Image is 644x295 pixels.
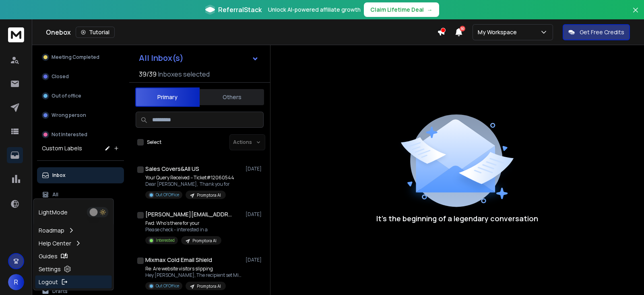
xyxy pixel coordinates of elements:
p: Settings [39,265,61,273]
label: Select [147,139,161,145]
p: Out Of Office [156,283,179,289]
button: All [37,187,124,203]
button: Not Interested [37,127,124,143]
span: → [427,6,433,14]
h1: Sales Covers&All US [145,165,199,173]
p: Meeting Completed [52,54,99,60]
button: R [8,274,24,290]
p: Drafts [52,288,68,295]
h3: Custom Labels [42,144,82,152]
p: Your Query Received – Ticket#12060544 [145,175,234,181]
button: Closed [37,69,124,85]
p: It’s the beginning of a legendary conversation [376,213,538,224]
div: Onebox [46,27,437,38]
p: Unlock AI-powered affiliate growth [268,6,361,14]
p: Promptora AI [192,238,217,244]
p: [DATE] [246,257,264,263]
p: Roadmap [39,226,64,235]
p: Logout [39,278,58,286]
a: Guides [35,250,112,263]
span: 39 / 39 [139,69,157,79]
button: Close banner [630,5,641,24]
h1: All Inbox(s) [139,54,184,62]
p: Out Of Office [156,192,179,198]
button: Claim Lifetime Deal→ [364,2,439,17]
p: Not Interested [52,131,87,138]
p: Help Center [39,239,71,247]
button: All Inbox(s) [132,50,265,66]
p: Promptora AI [197,283,221,289]
button: Meeting Completed [37,49,124,65]
button: Get Free Credits [563,24,630,40]
p: Please check - interested in a [145,226,221,233]
span: 50 [460,26,465,31]
p: Get Free Credits [580,28,624,36]
p: Re: Are website visitors slipping [145,266,242,272]
button: Inbox [37,167,124,183]
p: My Workspace [478,28,520,36]
h1: [PERSON_NAME][EMAIL_ADDRESS][DOMAIN_NAME] [145,210,234,218]
a: Settings [35,263,112,276]
button: Out of office [37,88,124,104]
button: Primary [135,87,200,107]
p: Fwd: Who’s there for your [145,220,221,226]
a: Roadmap [35,224,112,237]
p: Guides [39,252,58,260]
p: Hey [PERSON_NAME], The recipient set Mixmax [145,272,242,278]
p: Light Mode [39,208,68,216]
h1: Mixmax Cold Email Shield [145,256,212,264]
button: Others [200,88,264,106]
p: Promptora AI [197,192,221,198]
p: [DATE] [246,211,264,218]
p: Wrong person [52,112,86,118]
button: Tutorial [76,27,115,38]
h3: Inboxes selected [158,69,210,79]
p: Closed [52,73,69,80]
a: Help Center [35,237,112,250]
span: ReferralStack [218,5,262,15]
p: Dear [PERSON_NAME], Thank you for [145,181,234,187]
p: All [52,191,58,198]
p: Interested [156,237,175,243]
button: Wrong person [37,107,124,123]
p: [DATE] [246,166,264,172]
p: Inbox [52,172,66,179]
p: Out of office [52,93,81,99]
